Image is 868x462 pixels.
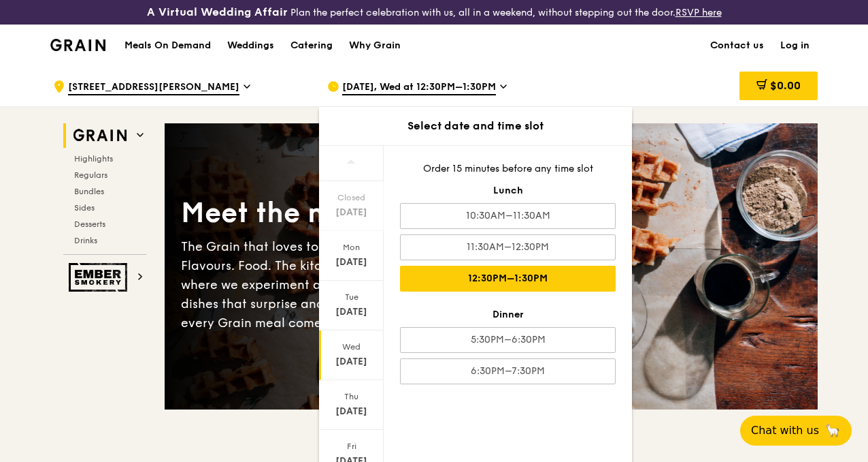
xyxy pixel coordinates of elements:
[349,25,401,66] div: Why Grain
[69,123,131,148] img: Grain web logo
[675,7,722,18] a: RSVP here
[145,5,724,19] div: Plan the perfect celebration with us, all in a weekend, without stepping out the door.
[772,25,818,66] a: Log in
[282,25,341,66] a: Catering
[69,263,131,292] img: Ember Smokery web logo
[321,256,382,269] div: [DATE]
[227,25,274,66] div: Weddings
[341,25,409,66] a: Why Grain
[290,25,333,66] div: Catering
[400,266,616,292] div: 12:30PM–1:30PM
[74,187,104,196] span: Bundles
[321,441,382,452] div: Fri
[321,305,382,319] div: [DATE]
[68,80,239,95] span: [STREET_ADDRESS][PERSON_NAME]
[321,341,382,352] div: Wed
[321,405,382,418] div: [DATE]
[50,39,105,51] img: Grain
[400,203,616,229] div: 10:30AM–11:30AM
[74,236,97,245] span: Drinks
[124,39,211,52] h1: Meals On Demand
[74,170,107,180] span: Regulars
[219,25,282,66] a: Weddings
[400,234,616,260] div: 11:30AM–12:30PM
[824,422,841,439] span: 🦙
[740,416,852,446] button: Chat with us🦙
[74,203,95,213] span: Sides
[74,154,113,164] span: Highlights
[74,219,105,229] span: Desserts
[181,237,491,333] div: The Grain that loves to play. With ingredients. Flavours. Food. The kitchen is our happy place, w...
[321,391,382,402] div: Thu
[321,355,382,369] div: [DATE]
[751,422,819,439] span: Chat with us
[702,25,772,66] a: Contact us
[321,292,382,303] div: Tue
[321,192,382,203] div: Closed
[770,79,801,92] span: $0.00
[400,358,616,384] div: 6:30PM–7:30PM
[400,308,616,322] div: Dinner
[181,195,491,232] div: Meet the new Grain
[50,24,105,65] a: GrainGrain
[321,206,382,219] div: [DATE]
[147,5,288,19] h3: A Virtual Wedding Affair
[400,184,616,198] div: Lunch
[400,327,616,353] div: 5:30PM–6:30PM
[342,80,496,95] span: [DATE], Wed at 12:30PM–1:30PM
[321,242,382,253] div: Mon
[400,162,616,176] div: Order 15 minutes before any time slot
[319,118,632,134] div: Select date and time slot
